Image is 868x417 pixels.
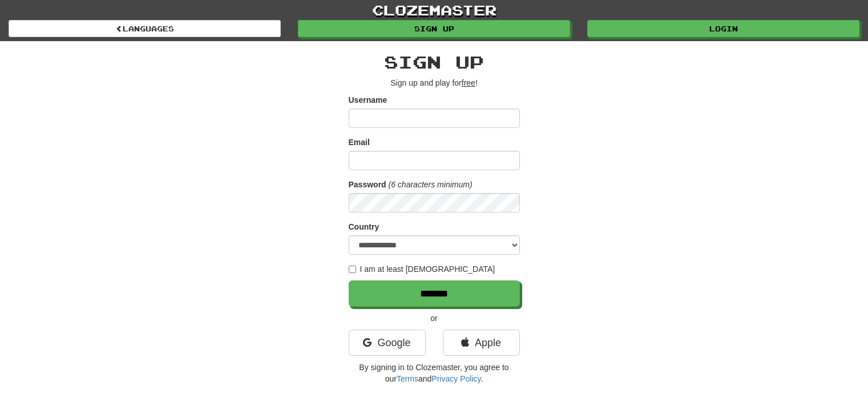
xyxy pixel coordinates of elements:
[349,179,386,190] label: Password
[349,94,387,106] label: Username
[443,330,520,356] a: Apple
[349,77,520,89] p: Sign up and play for !
[349,266,356,273] input: I am at least [DEMOGRAPHIC_DATA]
[349,137,370,148] label: Email
[349,263,495,275] label: I am at least [DEMOGRAPHIC_DATA]
[349,221,380,232] label: Country
[389,180,473,189] em: (6 characters minimum)
[349,53,520,71] h2: Sign up
[349,362,520,384] p: By signing in to Clozemaster, you agree to our and .
[349,330,426,356] a: Google
[298,20,570,37] a: Sign up
[349,312,520,324] p: or
[462,78,475,87] u: free
[587,20,859,37] a: Login
[397,374,418,383] a: Terms
[9,20,281,37] a: Languages
[431,374,481,383] a: Privacy Policy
